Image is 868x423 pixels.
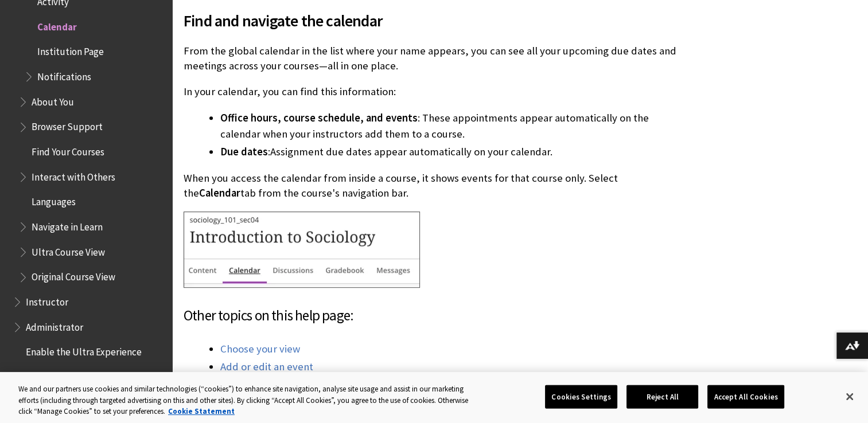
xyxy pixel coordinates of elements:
li: : These appointments appear automatically on the calendar when your instructors add them to a cou... [220,110,687,142]
span: Calendar [37,17,77,33]
a: Choose your view [220,342,300,356]
span: Interact with Others [32,167,115,183]
p: From the global calendar in the list where your name appears, you can see all your upcoming due d... [184,44,687,73]
p: When you access the calendar from inside a course, it shows events for that course only. Select t... [184,171,687,201]
button: Cookies Settings [545,385,617,409]
img: Image of a course page, with the Calendar tab underlined in purple [184,211,420,288]
span: Navigate in Learn [32,217,103,233]
span: Office hours, course schedule, and events [220,111,418,124]
span: Institution Page [37,42,104,58]
span: Browser Support [32,117,103,133]
span: Instructor [26,292,68,308]
p: In your calendar, you can find this information: [184,84,687,99]
span: About You [32,92,74,108]
span: Ultra Course View [32,242,105,258]
span: Due dates [220,145,268,158]
span: Find and navigate the calendar [184,9,687,33]
span: Administrator [26,318,83,333]
span: Enable the Ultra Experience [26,343,142,358]
li: : . [220,144,687,160]
h3: Other topics on this help page: [184,305,687,327]
span: Assignment due dates appear automatically on your calendar [270,145,550,158]
span: Calendar [199,186,240,199]
button: Accept All Cookies [707,385,784,409]
button: Close [837,384,862,409]
span: Find Your Courses [32,142,104,158]
span: Performance Dashboard [26,367,126,383]
span: Original Course View [32,268,115,283]
span: Languages [32,193,76,208]
a: More information about your privacy, opens in a new tab [168,406,235,416]
a: Add or edit an event [220,360,313,374]
span: Notifications [37,67,91,83]
div: We and our partners use cookies and similar technologies (“cookies”) to enhance site navigation, ... [18,383,477,417]
button: Reject All [626,385,698,409]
